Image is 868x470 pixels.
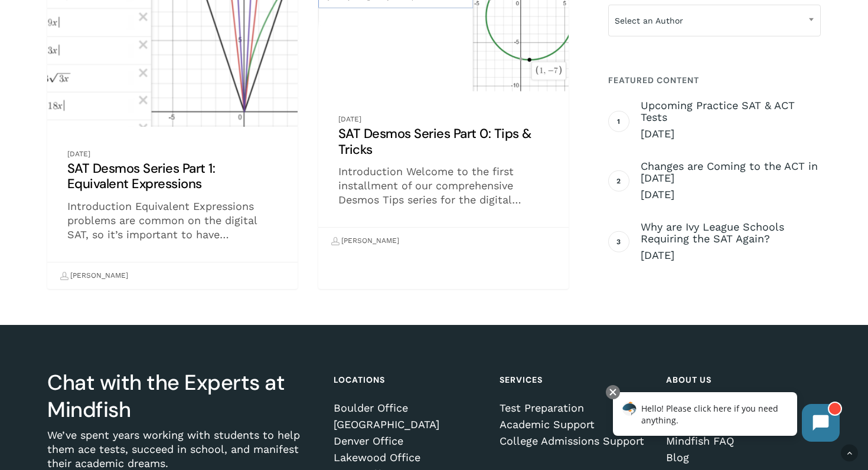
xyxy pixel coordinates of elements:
a: Denver Office [334,435,484,447]
a: Blog [666,452,817,464]
h4: About Us [666,369,817,390]
span: [DATE] [641,248,821,262]
span: Select an Author [609,8,820,33]
a: Upcoming Practice SAT & ACT Tests [DATE] [641,100,821,141]
h4: Services [500,369,650,390]
h3: Chat with the Experts at Mindfish [47,369,318,423]
a: Why are Ivy League Schools Requiring the SAT Again? [DATE] [641,221,821,262]
a: [GEOGRAPHIC_DATA] [334,419,484,430]
iframe: Chatbot [601,383,851,453]
span: Upcoming Practice SAT & ACT Tests [641,100,821,123]
a: Academic Support [500,419,650,430]
span: Why are Ivy League Schools Requiring the SAT Again? [641,221,821,245]
span: Select an Author [608,5,821,37]
a: Lakewood Office [334,452,484,464]
span: [DATE] [641,127,821,141]
a: Boulder Office [334,402,484,414]
a: Changes are Coming to the ACT in [DATE] [DATE] [641,160,821,202]
a: College Admissions Support [500,435,650,447]
h4: Featured Content [608,70,821,91]
a: Test Preparation [500,402,650,414]
span: [DATE] [641,188,821,202]
h4: Locations [334,369,484,390]
a: [PERSON_NAME] [60,266,128,286]
span: Changes are Coming to the ACT in [DATE] [641,160,821,184]
a: [PERSON_NAME] [331,231,399,251]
